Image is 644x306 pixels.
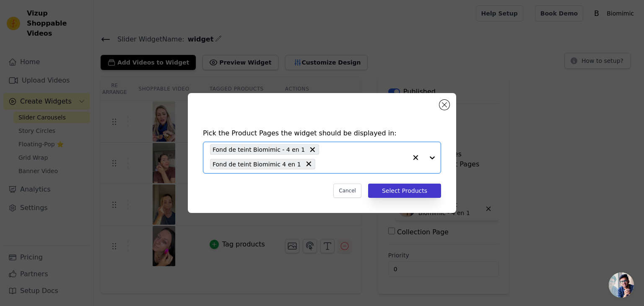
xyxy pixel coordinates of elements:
button: Select Products [368,184,441,198]
span: Fond de teint Biomimic 4 en 1 [213,159,301,169]
button: Cancel [333,184,361,198]
span: Fond de teint Biomimic - 4 en 1 [213,145,305,154]
button: Close modal [439,100,449,110]
h4: Pick the Product Pages the widget should be displayed in: [203,128,441,138]
div: Ouvrir le chat [609,272,634,298]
